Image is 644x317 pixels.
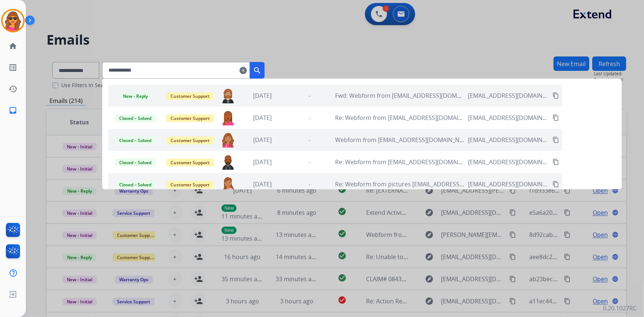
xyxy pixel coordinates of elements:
[220,88,236,103] img: agent-avatar
[552,137,559,143] mat-icon: content_copy
[468,158,548,166] span: [EMAIL_ADDRESS][DOMAIN_NAME]
[552,181,559,187] mat-icon: content_copy
[240,66,247,75] mat-icon: clear
[335,180,537,188] span: Re: Webform from pictures [EMAIL_ADDRESS][DOMAIN_NAME] on [DATE]
[8,42,17,51] mat-icon: home
[552,114,559,121] mat-icon: content_copy
[253,136,272,144] span: [DATE]
[309,158,311,166] span: -
[552,159,559,165] mat-icon: content_copy
[335,114,512,122] span: Re: Webform from [EMAIL_ADDRESS][DOMAIN_NAME] on [DATE]
[468,113,548,122] span: [EMAIL_ADDRESS][DOMAIN_NAME]
[115,181,156,189] span: Closed – Solved
[220,132,236,148] img: agent-avatar
[309,180,311,188] span: -
[115,159,156,166] span: Closed – Solved
[253,158,272,166] span: [DATE]
[253,66,262,75] mat-icon: search
[468,135,548,144] span: [EMAIL_ADDRESS][DOMAIN_NAME]
[119,92,152,100] span: New - Reply
[552,92,559,99] mat-icon: content_copy
[220,176,236,192] img: agent-avatar
[253,180,272,188] span: [DATE]
[166,181,214,189] span: Customer Support
[115,114,156,122] span: Closed – Solved
[8,85,17,93] mat-icon: history
[335,136,502,144] span: Webform from [EMAIL_ADDRESS][DOMAIN_NAME] on [DATE]
[309,114,311,122] span: -
[166,92,214,100] span: Customer Support
[166,137,214,144] span: Customer Support
[253,92,272,100] span: [DATE]
[468,180,548,189] span: [EMAIL_ADDRESS][DOMAIN_NAME]
[253,114,272,122] span: [DATE]
[115,137,156,144] span: Closed – Solved
[8,63,17,72] mat-icon: list_alt
[335,158,512,166] span: Re: Webform from [EMAIL_ADDRESS][DOMAIN_NAME] on [DATE]
[166,159,214,166] span: Customer Support
[309,92,311,100] span: -
[335,92,516,100] span: Fwd: Webform from [EMAIL_ADDRESS][DOMAIN_NAME] on [DATE]
[220,154,236,170] img: agent-avatar
[166,114,214,122] span: Customer Support
[3,10,23,31] img: avatar
[8,106,17,115] mat-icon: inbox
[603,304,637,313] p: 0.20.1027RC
[220,110,236,125] img: agent-avatar
[468,91,548,100] span: [EMAIL_ADDRESS][DOMAIN_NAME]
[309,136,311,144] span: -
